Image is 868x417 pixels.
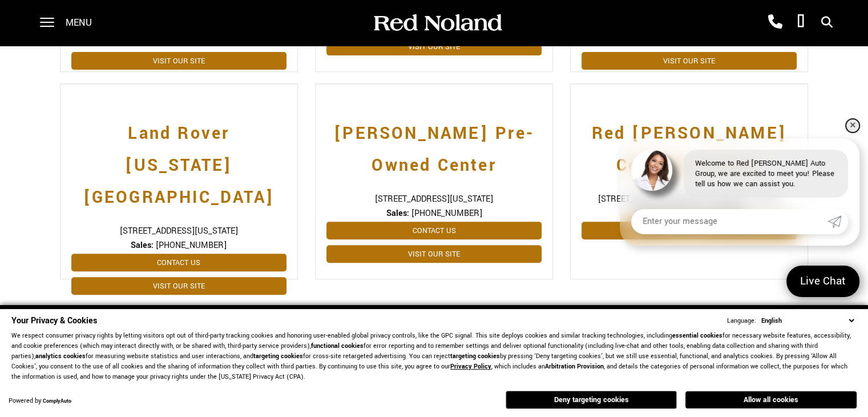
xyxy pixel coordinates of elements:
div: Welcome to Red [PERSON_NAME] Auto Group, we are excited to meet you! Please tell us how we can as... [684,150,848,198]
span: [PHONE_NUMBER] [156,239,227,251]
a: Live Chat [786,266,859,297]
strong: Sales: [386,207,409,219]
span: Live Chat [794,274,851,289]
div: Language: [727,318,756,324]
a: ComplyAuto [43,398,71,405]
span: [STREET_ADDRESS][PERSON_NAME][US_STATE] [582,193,797,205]
span: [STREET_ADDRESS][US_STATE] [71,225,286,237]
a: Land Rover [US_STATE][GEOGRAPHIC_DATA] [71,106,286,214]
button: Deny targeting cookies [506,391,677,409]
a: Visit Our Site [71,277,286,295]
a: Visit Our Site [71,52,286,70]
strong: analytics cookies [35,352,86,360]
strong: Sales: [131,239,154,251]
strong: targeting cookies [450,352,500,360]
a: Visit Our Site [326,245,542,263]
a: Visit Our Site [326,38,542,55]
p: We respect consumer privacy rights by letting visitors opt out of third-party tracking cookies an... [11,331,857,382]
div: Powered by [9,398,71,405]
span: Your Privacy & Cookies [11,315,97,327]
input: Enter your message [631,209,827,234]
a: Visit Our Site [582,222,797,239]
a: Privacy Policy [450,362,491,371]
button: Allow all cookies [685,391,857,408]
strong: functional cookies [311,342,364,350]
span: [STREET_ADDRESS][US_STATE] [326,193,542,205]
img: Agent profile photo [631,150,672,191]
span: [PHONE_NUMBER] [582,207,797,219]
a: Submit [827,209,848,234]
a: Visit Our Site [582,52,797,70]
a: [PERSON_NAME] Pre-Owned Center [326,106,542,182]
a: Contact Us [326,222,542,239]
strong: essential cookies [672,331,722,340]
select: Language Select [758,315,857,326]
strong: targeting cookies [253,352,303,360]
a: Contact Us [71,254,286,271]
strong: Arbitration Provision [545,362,604,371]
span: [PHONE_NUMBER] [411,207,482,219]
img: Red Noland Auto Group [372,13,503,33]
a: Red [PERSON_NAME] Collision Center [582,106,797,182]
